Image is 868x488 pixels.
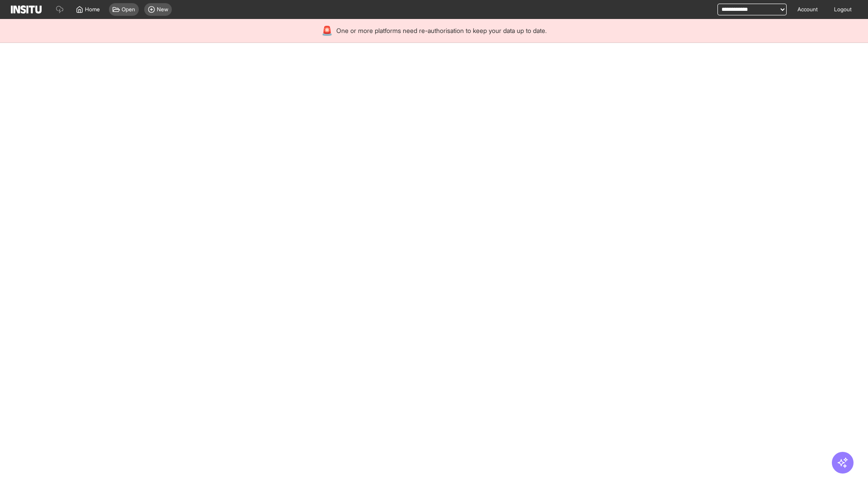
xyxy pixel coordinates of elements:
[157,6,168,13] span: New
[122,6,135,13] span: Open
[11,5,42,14] img: Logo
[321,24,333,37] div: 🚨
[336,26,547,35] span: One or more platforms need re-authorisation to keep your data up to date.
[85,6,100,13] span: Home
